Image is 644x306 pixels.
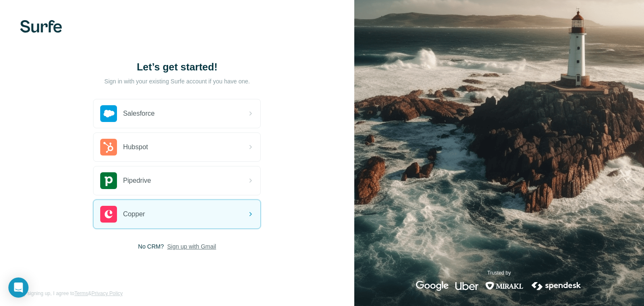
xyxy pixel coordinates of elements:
[138,242,164,251] span: No CRM?
[123,176,151,186] span: Pipedrive
[104,77,250,86] p: Sign in with your existing Surfe account if you have one.
[167,242,216,251] button: Sign up with Gmail
[100,172,117,189] img: pipedrive's logo
[100,139,117,156] img: hubspot's logo
[20,290,123,297] span: By signing up, I agree to &
[530,281,582,291] img: spendesk's logo
[123,109,155,119] span: Salesforce
[485,281,524,291] img: mirakl's logo
[93,60,261,74] h1: Let’s get started!
[123,142,148,152] span: Hubspot
[455,281,478,291] img: uber's logo
[8,277,29,298] div: Open Intercom Messenger
[20,20,62,33] img: Surfe's logo
[74,290,88,296] a: Terms
[123,209,145,219] span: Copper
[100,105,117,122] img: salesforce's logo
[100,206,117,223] img: copper's logo
[416,281,449,291] img: google's logo
[487,269,511,277] p: Trusted by
[91,290,123,296] a: Privacy Policy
